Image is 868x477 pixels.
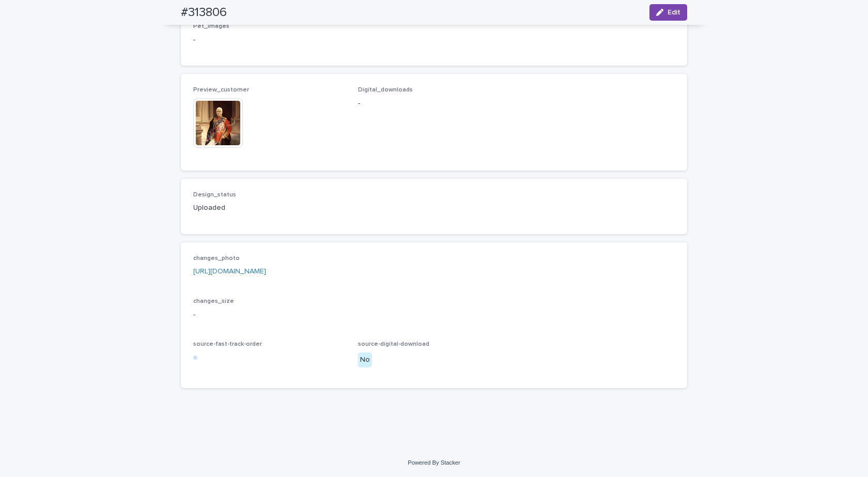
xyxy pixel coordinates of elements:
a: [URL][DOMAIN_NAME] [193,268,266,275]
span: Design_status [193,192,236,198]
span: Digital_downloads [358,87,413,93]
button: Edit [649,4,687,21]
span: Pet_Images [193,23,229,29]
span: Preview_customer [193,87,249,93]
p: - [358,98,510,109]
p: - [193,310,675,320]
div: No [358,352,372,367]
a: Powered By Stacker [408,459,460,466]
p: Uploaded [193,203,346,213]
p: - [193,35,675,45]
h2: #313806 [181,5,227,20]
span: Edit [668,9,680,16]
span: changes_photo [193,255,240,261]
span: changes_size [193,298,234,304]
span: source-fast-track-order [193,341,262,347]
span: source-digital-download [358,341,429,347]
